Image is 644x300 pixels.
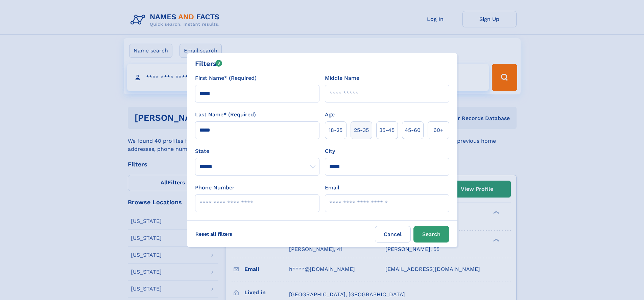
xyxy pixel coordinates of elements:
span: 45‑60 [405,126,421,134]
label: City [325,147,335,155]
label: Reset all filters [191,226,237,242]
label: Cancel [375,226,411,243]
div: Filters [195,59,222,69]
span: 60+ [433,126,444,134]
label: State [195,147,319,155]
label: Age [325,111,335,119]
label: Last Name* (Required) [195,111,256,119]
label: First Name* (Required) [195,74,257,82]
label: Phone Number [195,184,235,192]
label: Email [325,184,339,192]
span: 18‑25 [329,126,342,134]
button: Search [413,226,449,243]
span: 25‑35 [354,126,369,134]
span: 35‑45 [379,126,395,134]
label: Middle Name [325,74,359,82]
